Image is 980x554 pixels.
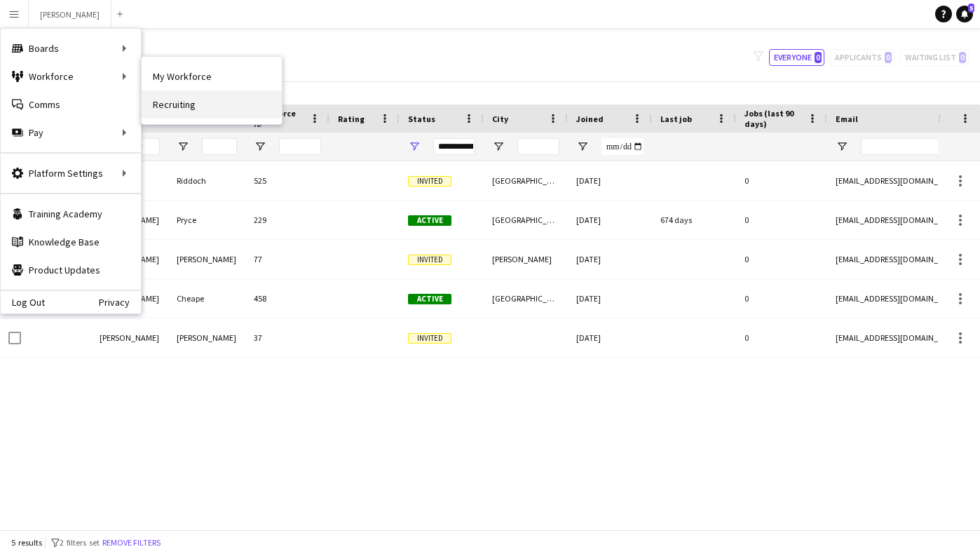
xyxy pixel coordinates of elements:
[568,201,652,239] div: [DATE]
[968,4,974,13] span: 5
[1,159,141,187] div: Platform Settings
[484,201,568,239] div: [GEOGRAPHIC_DATA], [GEOGRAPHIC_DATA]
[484,161,568,200] div: [GEOGRAPHIC_DATA]
[736,161,827,200] div: 0
[408,140,421,153] button: Open Filter Menu
[517,138,559,155] input: City Filter Input
[245,279,329,318] div: 458
[568,240,652,278] div: [DATE]
[1,34,141,62] div: Boards
[408,255,451,265] span: Invited
[1,200,141,228] a: Training Academy
[484,279,568,318] div: [GEOGRAPHIC_DATA]
[836,114,858,124] span: Email
[576,140,589,153] button: Open Filter Menu
[168,318,245,357] div: [PERSON_NAME]
[660,114,692,124] span: Last job
[142,62,282,90] a: My Workforce
[408,333,451,344] span: Invited
[601,138,644,155] input: Joined Filter Input
[91,318,168,357] div: [PERSON_NAME]
[168,279,245,318] div: Cheape
[1,119,141,147] div: Pay
[1,62,141,90] div: Workforce
[125,138,160,155] input: First Name Filter Input
[60,537,100,548] span: 2 filters set
[1,90,141,119] a: Comms
[652,201,736,239] div: 674 days
[408,114,435,124] span: Status
[1,228,141,256] a: Knowledge Base
[736,240,827,278] div: 0
[408,294,451,304] span: Active
[492,140,505,153] button: Open Filter Menu
[29,1,111,28] button: [PERSON_NAME]
[168,161,245,200] div: Riddoch
[279,138,321,155] input: Workforce ID Filter Input
[736,318,827,357] div: 0
[484,240,568,278] div: [PERSON_NAME]
[736,279,827,318] div: 0
[1,256,141,284] a: Product Updates
[568,318,652,357] div: [DATE]
[202,138,237,155] input: Last Name Filter Input
[836,140,848,153] button: Open Filter Menu
[245,318,329,357] div: 37
[177,140,189,153] button: Open Filter Menu
[492,114,508,124] span: City
[815,52,822,63] span: 0
[1,297,45,308] a: Log Out
[245,240,329,278] div: 77
[254,140,266,153] button: Open Filter Menu
[956,6,973,22] a: 5
[744,108,802,129] span: Jobs (last 90 days)
[142,90,282,119] a: Recruiting
[100,535,163,550] button: Remove filters
[99,297,141,308] a: Privacy
[408,215,451,226] span: Active
[338,114,365,124] span: Rating
[168,201,245,239] div: Pryce
[576,114,604,124] span: Joined
[245,161,329,200] div: 525
[568,279,652,318] div: [DATE]
[245,201,329,239] div: 229
[408,176,451,187] span: Invited
[168,240,245,278] div: [PERSON_NAME]
[769,49,824,66] button: Everyone0
[568,161,652,200] div: [DATE]
[736,201,827,239] div: 0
